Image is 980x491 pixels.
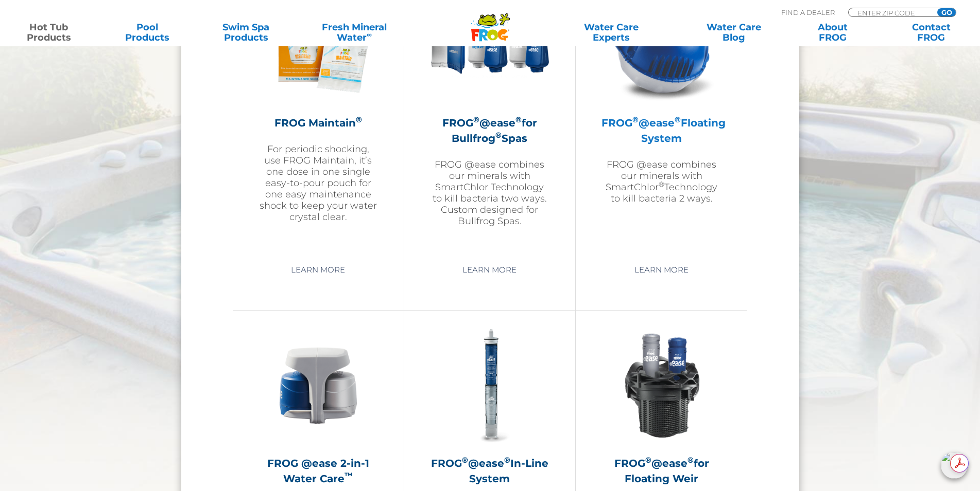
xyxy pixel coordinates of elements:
p: FROG @ease combines our minerals with SmartChlor Technology to kill bacteria two ways. Custom des... [430,159,549,227]
sup: ™ [345,470,353,480]
sup: ® [356,115,362,124]
a: Fresh MineralWater∞ [306,22,402,43]
p: Find A Dealer [781,8,835,17]
a: Learn More [451,261,528,279]
a: Swim SpaProducts [208,22,284,43]
h2: FROG @ease In-Line System [430,456,549,486]
sup: ® [473,115,479,124]
a: Hot TubProducts [10,22,87,43]
sup: ® [659,180,664,188]
input: Zip Code Form [856,8,926,17]
sup: ® [632,115,639,124]
sup: ® [515,115,522,124]
a: Water CareExperts [549,22,674,43]
a: ContactFROG [893,22,970,43]
sup: ® [504,455,510,465]
h2: FROG @ease for Floating Weir [601,456,721,486]
a: Learn More [279,261,357,279]
p: For periodic shocking, use FROG Maintain, it’s one dose in one single easy-to-pour pouch for one ... [259,143,378,223]
p: FROG @ease combines our minerals with SmartChlor Technology to kill bacteria 2 ways. [601,159,721,204]
input: GO [937,8,956,16]
sup: ® [462,455,468,465]
a: Water CareBlog [696,22,772,43]
sup: ® [645,455,651,465]
h2: FROG Maintain [259,115,378,131]
img: InLineWeir_Front_High_inserting-v2-300x300.png [602,326,721,445]
h2: FROG @ease Floating System [601,115,721,146]
sup: ∞ [367,30,372,39]
img: inline-system-300x300.png [430,326,549,445]
img: @ease-2-in-1-Holder-v2-300x300.png [259,326,378,445]
h2: FROG @ease for Bullfrog Spas [430,115,549,146]
sup: ® [687,455,694,465]
img: openIcon [941,452,968,479]
a: PoolProducts [109,22,186,43]
sup: ® [675,115,681,124]
sup: ® [495,130,502,140]
h2: FROG @ease 2-in-1 Water Care [259,456,378,486]
a: AboutFROG [794,22,871,43]
a: Learn More [623,261,700,279]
